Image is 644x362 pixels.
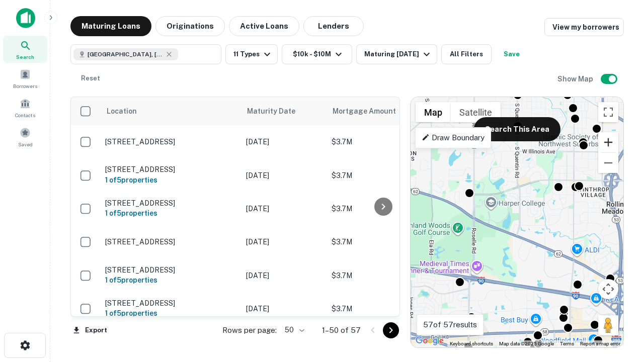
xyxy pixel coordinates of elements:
[411,97,623,347] div: 0 0
[246,136,321,147] p: [DATE]
[105,265,236,275] p: [STREET_ADDRESS]
[16,53,34,61] span: Search
[557,73,595,84] h6: Show Map
[105,275,236,286] h6: 1 of 5 properties
[100,97,241,125] th: Location
[332,236,432,247] p: $3.7M
[241,97,327,125] th: Maturity Date
[594,282,644,330] iframe: Chat Widget
[499,341,554,346] span: Map data ©2025 Google
[383,322,399,338] button: Go to next page
[451,102,501,122] button: Show satellite imagery
[229,16,299,36] button: Active Loans
[16,8,35,28] img: capitalize-icon.png
[3,94,47,121] a: Contacts
[303,16,364,36] button: Lenders
[105,208,236,219] h6: 1 of 5 properties
[105,237,236,246] p: [STREET_ADDRESS]
[598,102,618,122] button: Toggle fullscreen view
[560,341,574,346] a: Terms (opens in new tab)
[246,236,321,247] p: [DATE]
[450,340,493,347] button: Keyboard shortcuts
[364,48,433,60] div: Maturing [DATE]
[413,334,446,347] a: Open this area in Google Maps (opens a new window)
[105,165,236,174] p: [STREET_ADDRESS]
[246,203,321,214] p: [DATE]
[105,308,236,319] h6: 1 of 5 properties
[246,270,321,281] p: [DATE]
[70,16,151,36] button: Maturing Loans
[332,136,432,147] p: $3.7M
[88,50,163,59] span: [GEOGRAPHIC_DATA], [GEOGRAPHIC_DATA]
[15,111,35,119] span: Contacts
[598,279,618,299] button: Map camera controls
[246,170,321,181] p: [DATE]
[598,132,618,152] button: Zoom in
[105,299,236,308] p: [STREET_ADDRESS]
[246,303,321,314] p: [DATE]
[322,324,361,336] p: 1–50 of 57
[105,137,236,146] p: [STREET_ADDRESS]
[332,203,432,214] p: $3.7M
[13,82,37,90] span: Borrowers
[356,44,437,64] button: Maturing [DATE]
[3,123,47,150] a: Saved
[413,334,446,347] img: Google
[222,324,277,336] p: Rows per page:
[332,303,432,314] p: $3.7M
[74,68,107,88] button: Reset
[327,97,437,125] th: Mortgage Amount
[416,102,451,122] button: Show street map
[474,117,560,141] button: Search This Area
[332,170,432,181] p: $3.7M
[105,199,236,208] p: [STREET_ADDRESS]
[70,323,110,338] button: Export
[105,174,236,186] h6: 1 of 5 properties
[3,65,47,92] a: Borrowers
[106,105,137,117] span: Location
[422,132,485,144] p: Draw Boundary
[247,105,308,117] span: Maturity Date
[441,44,492,64] button: All Filters
[423,319,477,331] p: 57 of 57 results
[580,341,620,346] a: Report a map error
[225,44,278,64] button: 11 Types
[333,105,409,117] span: Mortgage Amount
[282,44,352,64] button: $10k - $10M
[496,44,528,64] button: Save your search to get updates of matches that match your search criteria.
[544,18,624,36] a: View my borrowers
[18,140,33,148] span: Saved
[155,16,225,36] button: Originations
[3,36,47,63] a: Search
[332,270,432,281] p: $3.7M
[281,323,306,337] div: 50
[598,153,618,173] button: Zoom out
